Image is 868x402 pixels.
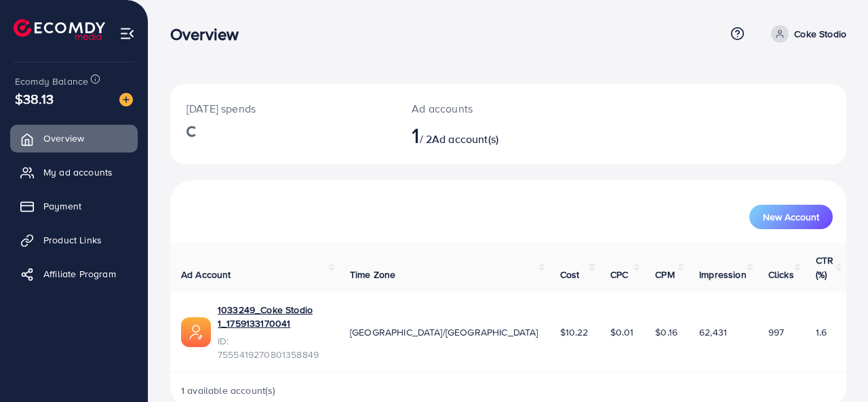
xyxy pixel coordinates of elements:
[119,26,135,41] img: menu
[560,325,589,339] span: $10.22
[749,205,833,229] button: New Account
[10,193,138,220] a: Payment
[816,325,827,339] span: 1.6
[181,268,231,281] span: Ad Account
[560,268,580,281] span: Cost
[15,75,88,88] span: Ecomdy Balance
[10,226,138,254] a: Product Links
[119,93,133,106] img: image
[763,212,819,222] span: New Account
[350,268,395,281] span: Time Zone
[15,89,54,108] span: $38.13
[43,199,81,213] span: Payment
[43,165,113,179] span: My ad accounts
[186,100,379,117] p: [DATE] spends
[218,303,328,331] a: 1033249_Coke Stodio 1_1759133170041
[412,119,419,150] span: 1
[768,268,794,281] span: Clicks
[412,122,548,148] h2: / 2
[610,325,634,339] span: $0.01
[10,125,138,152] a: Overview
[655,268,674,281] span: CPM
[14,19,105,40] img: logo
[766,25,846,43] a: Coke Stodio
[181,384,276,397] span: 1 available account(s)
[432,132,498,146] span: Ad account(s)
[43,267,116,281] span: Affiliate Program
[699,268,747,281] span: Impression
[794,26,846,42] p: Coke Stodio
[43,233,102,247] span: Product Links
[768,325,784,339] span: 997
[699,325,727,339] span: 62,431
[10,159,138,186] a: My ad accounts
[816,254,833,281] span: CTR (%)
[412,100,548,117] p: Ad accounts
[43,132,84,145] span: Overview
[10,260,138,287] a: Affiliate Program
[655,325,677,339] span: $0.16
[610,268,628,281] span: CPC
[170,24,250,44] h3: Overview
[218,334,328,362] span: ID: 7555419270801358849
[181,317,211,347] img: ic-ads-acc.e4c84228.svg
[350,325,538,339] span: [GEOGRAPHIC_DATA]/[GEOGRAPHIC_DATA]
